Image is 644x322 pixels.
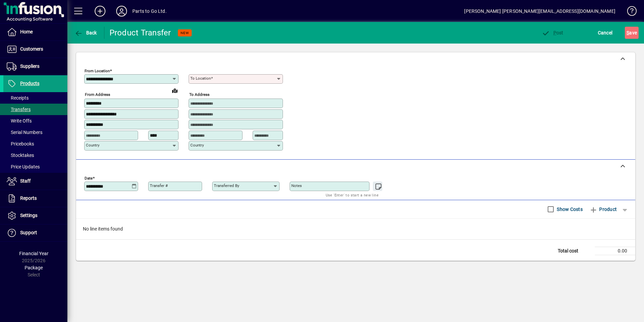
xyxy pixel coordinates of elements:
[20,63,39,69] span: Suppliers
[20,195,37,201] span: Reports
[626,30,629,35] span: S
[3,207,67,224] a: Settings
[3,58,67,75] a: Suppliers
[111,5,132,17] button: Profile
[181,31,189,35] span: NEW
[553,30,556,35] span: P
[67,27,104,39] app-page-header-button: Back
[132,6,167,17] div: Parts to Go Ltd.
[596,27,614,39] button: Cancel
[20,29,33,34] span: Home
[190,143,204,147] mat-label: Country
[20,46,43,52] span: Customers
[7,95,29,101] span: Receipts
[85,176,93,180] mat-label: Date
[20,81,39,86] span: Products
[589,204,617,215] span: Product
[150,183,168,188] mat-label: Transfer #
[109,27,171,38] div: Product Transfer
[542,30,563,35] span: ost
[3,104,67,115] a: Transfers
[214,183,239,188] mat-label: Transferred by
[625,27,639,39] button: Save
[3,138,67,150] a: Pricebooks
[3,150,67,161] a: Stocktakes
[73,27,99,39] button: Back
[3,224,67,241] a: Support
[326,191,379,199] mat-hint: Use 'Enter' to start a new line
[3,161,67,172] a: Price Updates
[291,183,302,188] mat-label: Notes
[7,141,34,146] span: Pricebooks
[3,92,67,104] a: Receipts
[25,265,43,270] span: Package
[3,127,67,138] a: Serial Numbers
[586,203,620,215] button: Product
[540,27,565,39] button: Post
[598,27,613,38] span: Cancel
[3,190,67,207] a: Reports
[190,76,211,81] mat-label: To location
[89,5,111,17] button: Add
[20,178,31,184] span: Staff
[7,164,40,169] span: Price Updates
[464,6,615,17] div: [PERSON_NAME] [PERSON_NAME][EMAIL_ADDRESS][DOMAIN_NAME]
[7,130,42,135] span: Serial Numbers
[7,118,32,124] span: Write Offs
[595,247,635,255] td: 0.00
[19,251,49,256] span: Financial Year
[86,143,99,147] mat-label: Country
[169,85,180,96] a: View on map
[3,24,67,41] a: Home
[622,1,636,23] a: Knowledge Base
[20,230,37,235] span: Support
[555,206,583,213] label: Show Costs
[76,219,635,239] div: No line items found
[7,107,31,112] span: Transfers
[626,27,637,38] span: ave
[3,115,67,127] a: Write Offs
[554,247,595,255] td: Total cost
[20,213,37,218] span: Settings
[7,153,34,158] span: Stocktakes
[74,30,97,35] span: Back
[85,69,110,73] mat-label: From location
[3,173,67,190] a: Staff
[3,41,67,58] a: Customers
